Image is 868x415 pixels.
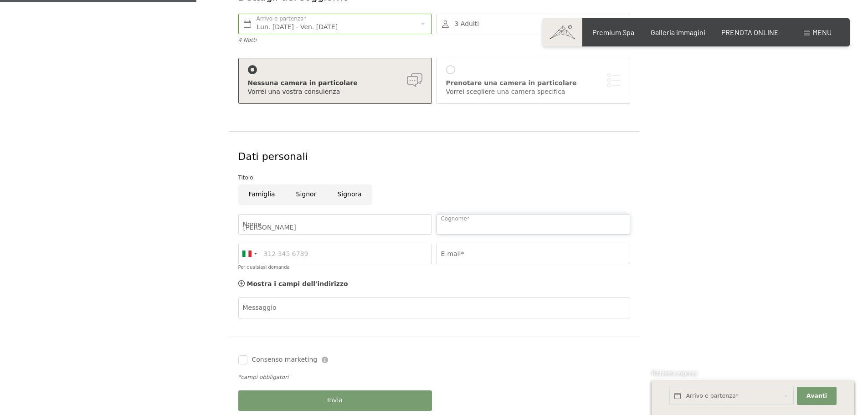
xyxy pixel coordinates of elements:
[238,173,630,182] div: Titolo
[247,280,348,287] span: Mostra i campi dell'indirizzo
[651,28,705,36] a: Galleria immagini
[238,150,630,164] div: Dati personali
[239,244,260,264] div: Italy (Italia): +39
[797,387,836,405] button: Avanti
[252,355,318,364] span: Consenso marketing
[721,28,779,36] a: PRENOTA ONLINE
[652,369,697,377] span: Richiesta express
[446,87,621,97] div: Vorrei scegliere una camera specifica
[592,28,634,36] a: Premium Spa
[806,392,827,400] span: Avanti
[446,79,621,88] div: Prenotare una camera in particolare
[238,390,432,411] button: Invia
[248,79,422,88] div: Nessuna camera in particolare
[327,396,343,405] span: Invia
[238,36,432,44] div: 4 Notti
[248,87,422,97] div: Vorrei una vostra consulenza
[812,28,832,36] span: Menu
[238,374,630,381] div: *campi obbligatori
[238,244,432,264] input: 312 345 6789
[238,265,290,270] label: Per qualsiasi domanda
